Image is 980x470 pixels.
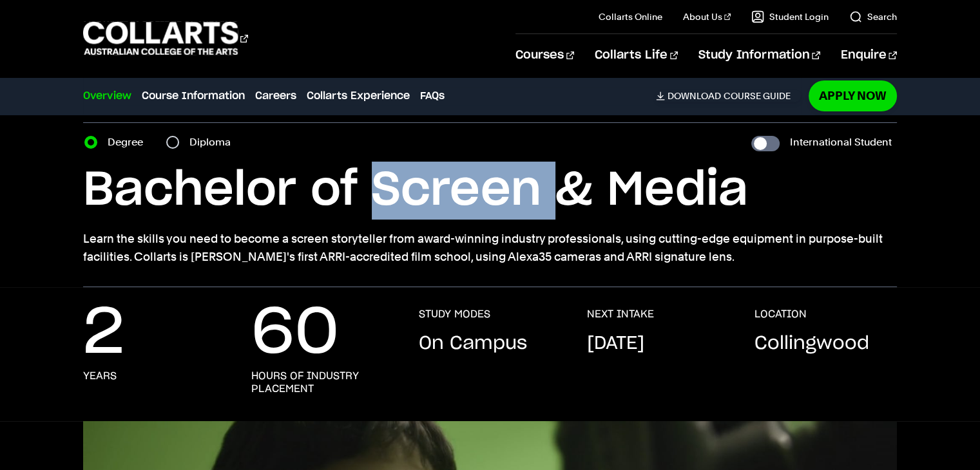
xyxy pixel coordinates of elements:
[751,10,829,23] a: Student Login
[515,34,574,77] a: Courses
[83,230,896,266] p: Learn the skills you need to become a screen storyteller from award-winning industry professional...
[841,34,897,77] a: Enquire
[108,133,151,151] label: Degree
[83,308,124,359] p: 2
[419,308,490,321] h3: STUDY MODES
[599,10,662,23] a: Collarts Online
[307,88,410,104] a: Collarts Experience
[83,20,248,57] div: Go to homepage
[683,10,731,23] a: About Us
[83,88,131,104] a: Overview
[251,370,393,395] h3: hours of industry placement
[849,10,897,23] a: Search
[790,133,892,151] label: International Student
[419,331,527,357] p: On Campus
[255,88,296,104] a: Careers
[189,133,238,151] label: Diploma
[587,331,644,357] p: [DATE]
[83,162,896,220] h1: Bachelor of Screen & Media
[142,88,245,104] a: Course Information
[587,308,654,321] h3: NEXT INTAKE
[595,34,678,77] a: Collarts Life
[754,331,869,357] p: Collingwood
[420,88,445,104] a: FAQs
[251,308,339,359] p: 60
[83,370,117,382] h3: years
[754,308,807,321] h3: LOCATION
[668,90,721,102] span: Download
[656,90,801,102] a: DownloadCourse Guide
[809,80,897,111] a: Apply Now
[698,34,820,77] a: Study Information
